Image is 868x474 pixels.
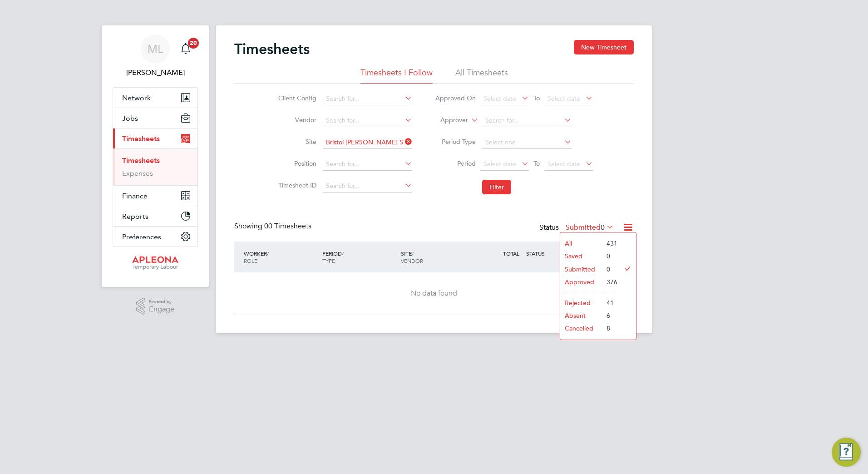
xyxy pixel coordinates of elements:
span: To [531,92,542,104]
span: Select date [483,160,516,168]
li: Cancelled [560,322,602,335]
input: Search for... [323,158,412,171]
div: Status [539,222,616,234]
div: SITE [399,245,477,269]
li: Saved [560,250,602,262]
div: No data found [243,289,625,298]
label: Approved On [435,94,476,102]
button: Filter [482,180,511,194]
input: Select one [482,136,572,149]
button: Network [113,88,197,108]
span: / [412,250,414,257]
span: Jobs [122,114,138,123]
span: 0 [601,223,605,232]
a: Timesheets [122,156,160,165]
a: Powered byEngage [136,298,175,315]
input: Search for... [482,114,572,127]
li: Timesheets I Follow [360,67,433,84]
li: 8 [602,322,617,335]
span: Reports [122,212,148,221]
label: Vendor [276,116,316,124]
button: Engage Resource Center [832,438,861,467]
button: Finance [113,186,197,206]
button: New Timesheet [574,40,634,54]
span: Engage [149,306,174,313]
span: 00 Timesheets [264,222,311,231]
div: PERIOD [320,245,399,269]
input: Search for... [323,180,412,193]
li: 431 [602,237,617,250]
label: Period [435,159,476,168]
input: Search for... [323,114,412,127]
label: Client Config [276,94,316,102]
li: All Timesheets [455,67,508,84]
nav: Main navigation [102,25,209,287]
li: 376 [602,276,617,288]
button: Jobs [113,108,197,128]
li: 41 [602,296,617,309]
li: 0 [602,250,617,262]
span: Finance [122,192,148,200]
span: / [267,250,269,257]
div: WORKER [242,245,320,269]
span: Powered by [149,298,174,306]
input: Search for... [323,93,412,105]
button: Preferences [113,227,197,247]
span: To [531,158,542,169]
span: / [342,250,344,257]
span: ML [148,43,163,55]
div: Timesheets [113,148,197,185]
li: 6 [602,309,617,322]
span: Matthew Lee [113,67,198,78]
span: Select date [547,160,580,168]
a: Go to home page [113,256,198,271]
label: Timesheet ID [276,181,316,189]
span: Preferences [122,232,161,241]
label: Approver [427,116,468,125]
li: Absent [560,309,602,322]
span: 20 [188,38,199,49]
li: All [560,237,602,250]
div: Showing [234,222,313,231]
li: Rejected [560,296,602,309]
a: 20 [177,35,195,64]
span: Network [122,94,151,102]
div: STATUS [524,245,571,262]
span: Timesheets [122,134,160,143]
span: VENDOR [401,257,423,264]
span: ROLE [244,257,257,264]
li: Submitted [560,263,602,276]
li: Approved [560,276,602,288]
span: TYPE [322,257,335,264]
label: Position [276,159,316,168]
button: Timesheets [113,128,197,148]
span: Select date [483,94,516,103]
a: ML[PERSON_NAME] [113,35,198,78]
span: TOTAL [503,250,519,257]
label: Submitted [566,223,614,232]
span: Select date [547,94,580,103]
input: Search for... [323,136,412,149]
img: apleona-logo-retina.png [132,256,178,271]
li: 0 [602,263,617,276]
a: Expenses [122,169,153,178]
label: Site [276,138,316,146]
label: Period Type [435,138,476,146]
h2: Timesheets [234,40,310,58]
button: Reports [113,206,197,226]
